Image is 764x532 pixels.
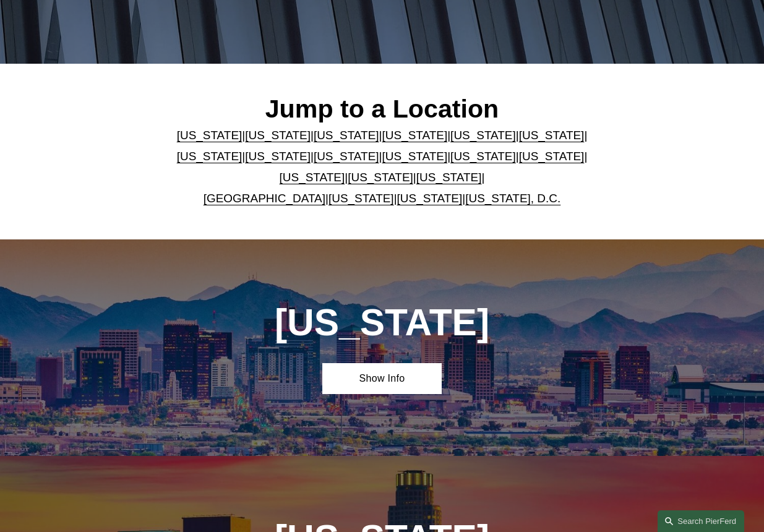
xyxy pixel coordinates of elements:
[465,192,560,205] a: [US_STATE], D.C.
[450,150,516,163] a: [US_STATE]
[245,129,311,142] a: [US_STATE]
[173,125,591,210] p: | | | | | | | | | | | | | | | | | |
[314,129,379,142] a: [US_STATE]
[416,171,482,184] a: [US_STATE]
[382,129,448,142] a: [US_STATE]
[328,192,394,205] a: [US_STATE]
[233,301,532,344] h1: [US_STATE]
[177,129,243,142] a: [US_STATE]
[382,150,448,163] a: [US_STATE]
[658,510,744,532] a: Search this site
[314,150,379,163] a: [US_STATE]
[348,171,413,184] a: [US_STATE]
[173,94,591,125] h2: Jump to a Location
[204,192,325,205] a: [GEOGRAPHIC_DATA]
[177,150,243,163] a: [US_STATE]
[519,129,585,142] a: [US_STATE]
[450,129,516,142] a: [US_STATE]
[322,363,442,394] a: Show Info
[280,171,345,184] a: [US_STATE]
[397,192,463,205] a: [US_STATE]
[245,150,311,163] a: [US_STATE]
[519,150,585,163] a: [US_STATE]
